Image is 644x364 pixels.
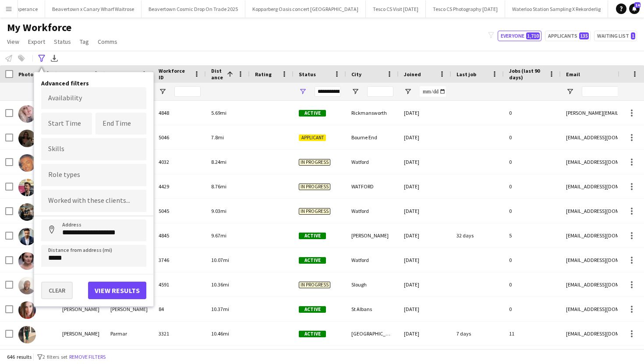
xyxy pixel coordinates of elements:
[153,174,206,198] div: 4429
[18,203,36,221] img: Heather Wildman
[42,353,67,360] span: 2 filters set
[346,125,399,149] div: Bourne End
[504,199,561,223] div: 0
[399,125,451,149] div: [DATE]
[67,352,107,362] button: Remove filters
[299,184,330,190] span: In progress
[18,326,36,343] img: Shivani Parmar
[153,322,206,346] div: 3321
[299,110,326,117] span: Active
[18,105,36,123] img: Nicole Donald
[504,223,561,247] div: 5
[399,297,451,321] div: [DATE]
[399,150,451,174] div: [DATE]
[399,199,451,223] div: [DATE]
[54,38,71,46] span: Status
[299,306,326,313] span: Active
[346,322,399,346] div: [GEOGRAPHIC_DATA]
[153,272,206,297] div: 4591
[346,199,399,223] div: Watford
[18,130,36,147] img: Flossie Thornton-Wood
[18,277,36,294] img: Justin Lee
[346,150,399,174] div: Watford
[18,154,36,172] img: Aaron Wright
[153,150,206,174] div: 4032
[7,21,71,34] span: My Workforce
[509,67,545,81] span: Jobs (last 90 days)
[48,197,139,205] input: Type to search clients...
[211,281,229,288] span: 10.36mi
[504,297,561,321] div: 0
[367,86,393,97] input: City Filter Input
[18,179,36,196] img: Lewis Wildman
[545,31,591,41] button: Applicants135
[153,223,206,247] div: 4845
[346,101,399,125] div: Rickmansworth
[346,297,399,321] div: St Albans
[399,322,451,346] div: [DATE]
[579,32,589,39] span: 135
[346,174,399,198] div: WATFORD
[451,223,504,247] div: 32 days
[41,282,73,299] button: Clear
[62,71,89,78] span: First Name
[211,330,229,337] span: 10.46mi
[159,67,190,81] span: Workforce ID
[94,36,121,47] a: Comms
[41,79,146,87] h4: Advanced filters
[18,301,36,319] img: Louise Turner
[142,0,245,18] button: Beavertown Cosmic Drop On Trade 2025
[153,199,206,223] div: 5045
[346,223,399,247] div: [PERSON_NAME]
[504,174,561,198] div: 0
[299,71,316,78] span: Status
[174,86,201,97] input: Workforce ID Filter Input
[504,125,561,149] div: 0
[299,208,330,215] span: In progress
[45,0,142,18] button: Beavertown x Canary Wharf Waitrose
[88,282,146,299] button: View results
[255,71,272,78] span: Rating
[57,322,105,346] div: [PERSON_NAME]
[48,171,139,179] input: Type to search role types...
[76,36,92,47] a: Tag
[346,272,399,297] div: Slough
[159,88,166,95] button: Open Filter Menu
[420,86,446,97] input: Joined Filter Input
[456,71,476,78] span: Last job
[18,252,36,270] img: Emily Prosser
[399,101,451,125] div: [DATE]
[7,38,19,46] span: View
[28,38,45,46] span: Export
[153,248,206,272] div: 3746
[594,31,637,41] button: Waiting list1
[366,0,426,18] button: Tesco CS Visit [DATE]
[57,297,105,321] div: [PERSON_NAME]
[404,88,412,95] button: Open Filter Menu
[399,272,451,297] div: [DATE]
[299,159,330,166] span: In progress
[245,0,366,18] button: Kopparberg Oasis concert [GEOGRAPHIC_DATA]
[18,71,33,78] span: Photo
[211,208,226,214] span: 9.03mi
[629,4,640,14] a: 14
[299,282,330,288] span: In progress
[504,101,561,125] div: 0
[36,53,47,64] app-action-btn: Advanced filters
[498,31,541,41] button: Everyone1,710
[18,228,36,245] img: Nathan Gladwell
[504,322,561,346] div: 11
[110,71,136,78] span: Last Name
[25,36,49,47] a: Export
[80,38,89,46] span: Tag
[566,71,580,78] span: Email
[299,257,326,264] span: Active
[211,257,229,263] span: 10.07mi
[404,71,421,78] span: Joined
[504,150,561,174] div: 0
[504,272,561,297] div: 0
[211,110,226,116] span: 5.69mi
[105,297,153,321] div: [PERSON_NAME]
[399,248,451,272] div: [DATE]
[299,331,326,337] span: Active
